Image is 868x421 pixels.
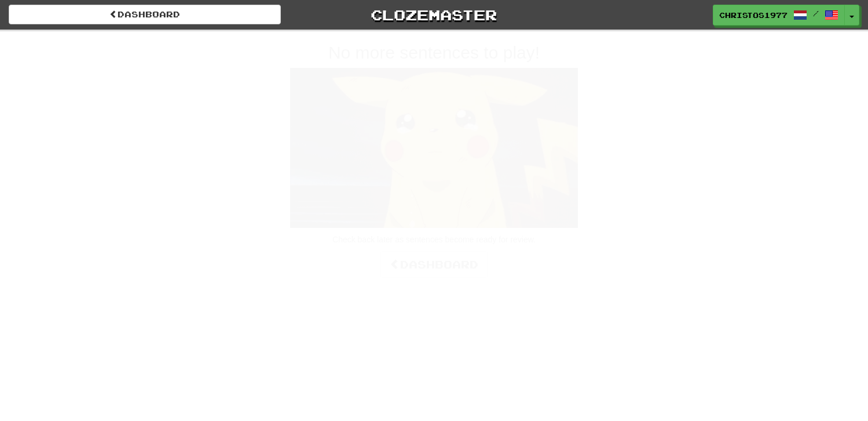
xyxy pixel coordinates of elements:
span: / [813,9,819,17]
a: Dashboard [380,251,488,278]
span: 0 [657,31,666,45]
span: 0 [480,31,490,45]
img: sad-pikachu.gif [290,68,578,228]
span: 0 [271,31,281,45]
span: Christos1977 [719,10,788,20]
a: Dashboard [9,5,281,24]
h2: No more sentences to play! [104,43,764,62]
p: Check back later as sentences become ready for review. [104,234,764,245]
a: Christos1977 / [713,5,845,26]
a: Clozemaster [298,5,570,25]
